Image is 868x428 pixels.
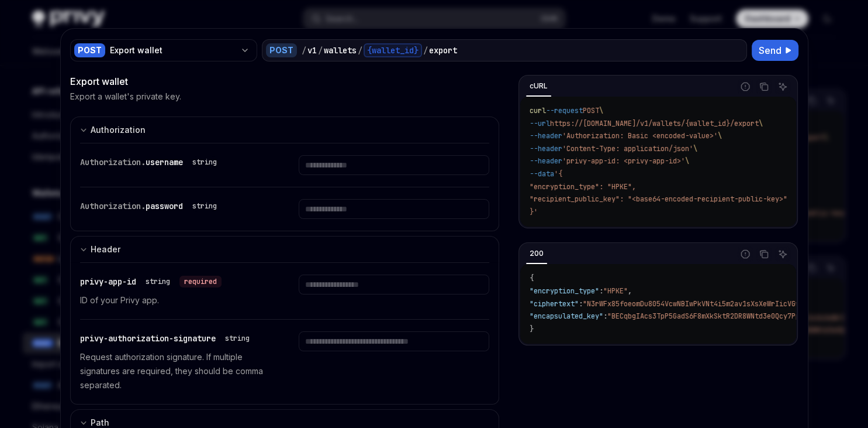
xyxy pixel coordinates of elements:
p: ID of your Privy app. [80,293,271,307]
span: \ [599,106,603,115]
span: privy-authorization-signature [80,333,216,344]
span: "HPKE" [603,286,628,296]
div: privy-authorization-signature [80,331,254,345]
span: \ [759,119,763,128]
div: {wallet_id} [364,43,422,57]
span: POST [583,106,599,115]
div: v1 [307,44,317,56]
span: "N3rWFx85foeomDu8054VcwNBIwPkVNt4i5m2av1sXsXeWrIicVGwutFist12MmnI" [583,299,853,309]
p: Export a wallet's private key. [70,91,181,102]
span: : [599,286,603,296]
span: } [530,324,534,334]
div: Authorization.password [80,199,222,213]
button: Expand input section [70,236,500,262]
span: , [628,286,632,296]
div: required [179,276,222,287]
div: / [423,44,428,56]
span: '{ [554,169,562,179]
span: --data [530,169,554,179]
span: privy-app-id [80,276,136,287]
button: Copy the contents from the code block [756,79,772,94]
div: / [302,44,306,56]
button: Report incorrect code [738,79,753,94]
span: --header [530,131,562,141]
button: Ask AI [775,79,790,94]
span: --request [546,106,583,115]
div: cURL [526,79,551,93]
span: "ciphertext" [530,299,579,309]
input: Enter privy-authorization-signature [299,331,489,351]
p: Request authorization signature. If multiple signatures are required, they should be comma separa... [80,350,271,392]
span: --header [530,156,562,166]
span: Send [759,43,781,57]
span: 'Authorization: Basic <encoded-value>' [562,131,718,141]
div: / [358,44,362,56]
span: \ [718,131,722,141]
span: --url [530,119,550,128]
button: Ask AI [775,246,790,262]
button: POSTExport wallet [70,38,257,63]
span: "recipient_public_key": "<base64-encoded-recipient-public-key>" [530,194,787,204]
button: Send [752,40,798,61]
span: : [579,299,583,309]
button: Report incorrect code [738,246,753,262]
button: Copy the contents from the code block [756,246,772,262]
span: : [603,311,607,321]
div: Export wallet [110,44,236,56]
span: { [530,273,534,283]
span: 'Content-Type: application/json' [562,144,693,153]
div: export [429,44,457,56]
div: wallets [324,44,357,56]
input: Enter password [299,199,489,219]
span: "encapsulated_key" [530,311,603,321]
span: username [146,157,183,167]
div: / [318,44,323,56]
span: \ [693,144,697,153]
span: }' [530,207,538,217]
span: "encryption_type": "HPKE", [530,182,636,191]
div: Authorization.username [80,155,222,169]
span: --header [530,144,562,153]
span: Authorization. [80,157,146,167]
input: Enter username [299,155,489,175]
button: Expand input section [70,117,500,143]
span: password [146,201,183,211]
div: POST [266,43,297,57]
div: privy-app-id [80,275,222,289]
div: Header [91,242,120,256]
span: https://[DOMAIN_NAME]/v1/wallets/{wallet_id}/export [550,119,759,128]
span: 'privy-app-id: <privy-app-id>' [562,156,685,166]
span: "encryption_type" [530,286,599,296]
span: \ [685,156,689,166]
span: curl [530,106,546,115]
div: Export wallet [70,74,500,88]
span: Authorization. [80,201,146,211]
div: POST [74,43,105,57]
input: Enter privy-app-id [299,275,489,295]
div: 200 [526,246,547,261]
div: Authorization [91,123,146,137]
